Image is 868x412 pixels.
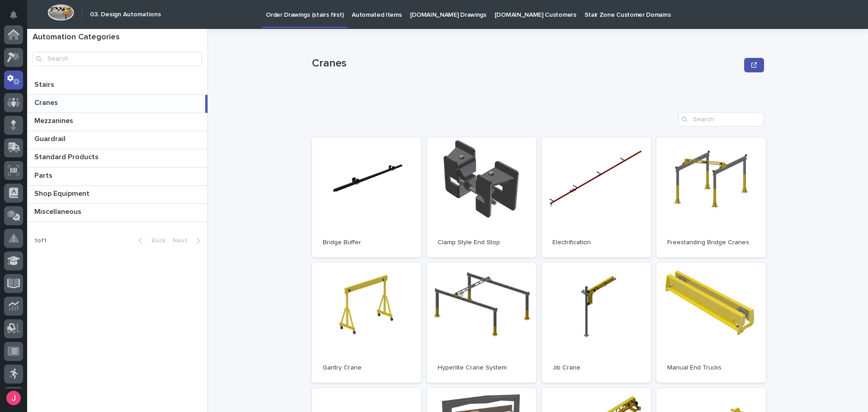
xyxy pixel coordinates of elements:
p: Hyperlite Crane System [438,364,525,372]
p: Manual End Trucks [667,364,755,372]
a: Clamp Style End Stop [427,137,536,257]
a: MezzaninesMezzanines [27,113,208,131]
p: Freestanding Bridge Cranes [667,239,755,246]
a: Electrification [542,137,651,257]
p: Gantry Crane [323,364,410,372]
p: Bridge Buffer [323,239,410,246]
p: Stairs [34,79,56,89]
input: Search [678,112,764,127]
button: Next [169,237,208,245]
a: Gantry Crane [312,263,421,383]
p: Cranes [312,57,741,70]
a: CranesCranes [27,95,208,113]
p: Cranes [34,97,60,107]
p: Electrification [552,239,640,246]
p: Guardrail [34,133,67,143]
p: Clamp Style End Stop [438,239,525,246]
img: Workspace Logo [47,4,74,21]
h1: Automation Categories [33,33,202,43]
p: 1 of 1 [27,230,54,252]
a: Jib Crane [542,263,651,383]
a: StairsStairs [27,77,208,95]
button: users-avatar [4,388,23,407]
a: Freestanding Bridge Cranes [656,137,766,257]
p: Standard Products [34,151,100,161]
button: Notifications [4,5,23,24]
a: Shop EquipmentShop Equipment [27,186,208,204]
a: Standard ProductsStandard Products [27,149,208,167]
div: Notifications [11,11,23,25]
a: Bridge Buffer [312,137,421,257]
a: GuardrailGuardrail [27,131,208,149]
p: Mezzanines [34,115,75,125]
a: Hyperlite Crane System [427,263,536,383]
p: Parts [34,170,54,180]
button: Back [131,237,169,245]
span: Back [146,237,165,244]
a: MiscellaneousMiscellaneous [27,204,208,222]
input: Search [33,52,202,66]
p: Shop Equipment [34,188,91,198]
p: Miscellaneous [34,206,83,216]
a: Manual End Trucks [656,263,766,383]
p: Jib Crane [552,364,640,372]
h2: 03. Design Automations [90,11,161,19]
a: PartsParts [27,168,208,186]
span: Next [173,237,193,244]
